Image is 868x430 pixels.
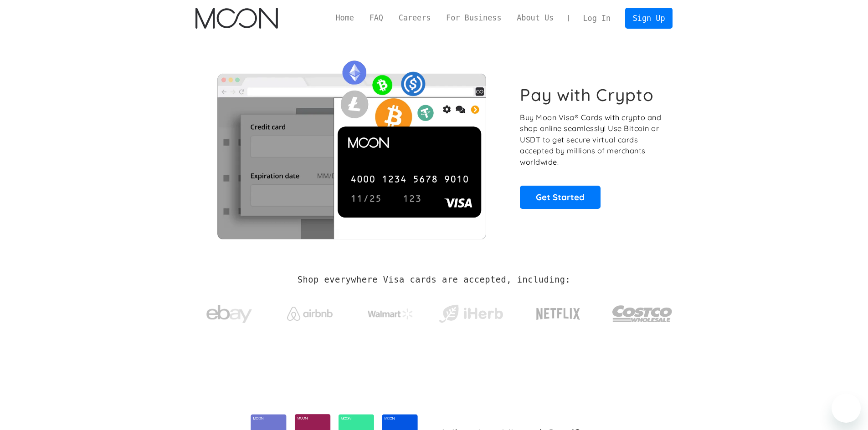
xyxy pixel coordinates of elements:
a: For Business [438,12,509,24]
img: Airbnb [287,307,333,321]
a: Walmart [356,299,424,324]
a: Netflix [518,293,599,330]
a: Home [328,12,362,24]
h2: Shop everywhere Visa cards are accepted, including: [298,275,570,285]
h1: Pay with Crypto [520,85,654,105]
img: Moon Logo [195,8,278,29]
iframe: Button to launch messaging window [832,394,861,423]
a: ebay [195,291,263,333]
a: Careers [391,12,438,24]
p: Buy Moon Visa® Cards with crypto and shop online seamlessly! Use Bitcoin or USDT to get secure vi... [520,112,663,168]
a: iHerb [437,293,505,330]
img: ebay [206,300,252,329]
a: Log In [575,8,618,28]
a: home [195,8,278,29]
a: About Us [509,12,561,24]
a: Get Started [520,186,601,208]
a: Airbnb [276,298,344,325]
img: Moon Cards let you spend your crypto anywhere Visa is accepted. [195,54,508,239]
a: FAQ [362,12,391,24]
a: Sign Up [625,8,673,28]
img: Walmart [368,309,413,319]
img: Costco [612,297,673,331]
img: iHerb [437,302,505,326]
a: Costco [612,288,673,335]
img: Netflix [535,303,581,325]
